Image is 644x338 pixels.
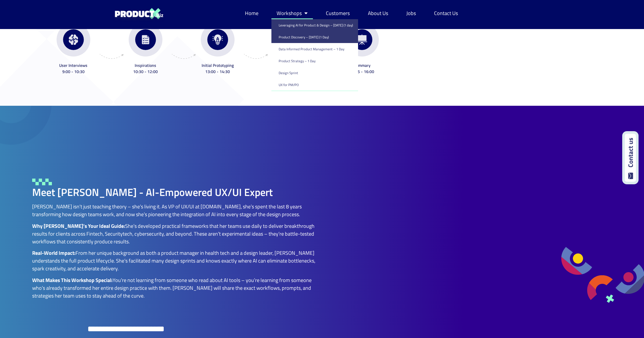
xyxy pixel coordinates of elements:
[32,249,76,257] strong: Real-World Impact:
[32,222,125,230] strong: Why [PERSON_NAME]’s Your Ideal Guide:
[32,276,321,300] p: You’re not learning from someone who read about AI tools – you’re learning from someone who’s alr...
[59,62,88,75] span: User Interviews 9:00 - 10:30
[32,222,321,245] p: She’s developed practical frameworks that her teams use daily to deliver breakthrough results for...
[32,203,321,218] p: [PERSON_NAME] isn’t just teaching theory – she’s living it. As VP of UX/UI at [DOMAIN_NAME], she’...
[350,62,374,75] span: Summary 15:45 - 16:00
[32,249,321,272] p: From her unique background as both a product manager in health tech and a design leader, [PERSON_...
[32,187,321,198] h2: Meet [PERSON_NAME] - AI-Empowered UX/UI Expert
[202,62,234,75] span: Initial Prototyping 13:00 - 14:30
[32,276,113,284] strong: What Makes This Workshop Special:
[133,62,158,75] span: Inspirations 10:30 - 12:00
